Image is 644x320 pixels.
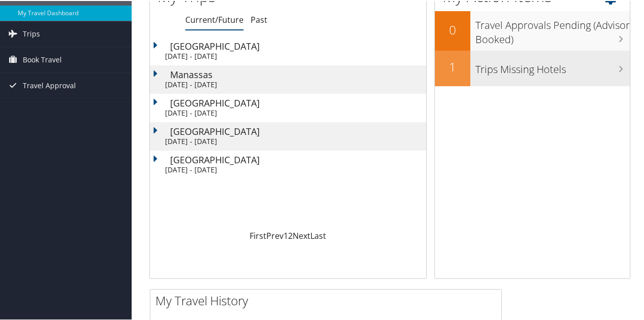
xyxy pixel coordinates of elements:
h3: Travel Approvals Pending (Advisor Booked) [475,12,630,46]
div: [GEOGRAPHIC_DATA] [170,41,426,50]
div: [DATE] - [DATE] [165,164,421,173]
a: 1Trips Missing Hotels [435,50,630,85]
a: 1 [284,229,288,240]
a: Last [310,229,326,240]
div: [DATE] - [DATE] [165,136,421,145]
span: Trips [23,20,40,46]
a: Next [293,229,310,240]
h2: 1 [435,57,470,75]
span: Book Travel [23,46,62,72]
div: [GEOGRAPHIC_DATA] [170,126,426,135]
a: Prev [266,229,284,240]
span: Travel Approval [23,72,76,97]
div: Manassas [170,69,426,78]
div: [GEOGRAPHIC_DATA] [170,97,426,106]
h2: My Travel History [155,291,501,308]
a: 2 [288,229,293,240]
div: [GEOGRAPHIC_DATA] [170,154,426,163]
a: First [250,229,266,240]
div: [DATE] - [DATE] [165,51,421,60]
h3: Trips Missing Hotels [475,56,630,76]
a: Past [251,13,267,24]
div: [DATE] - [DATE] [165,108,421,117]
div: [DATE] - [DATE] [165,79,421,88]
h2: 0 [435,20,470,38]
a: Current/Future [185,13,244,24]
a: 0Travel Approvals Pending (Advisor Booked) [435,10,630,49]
